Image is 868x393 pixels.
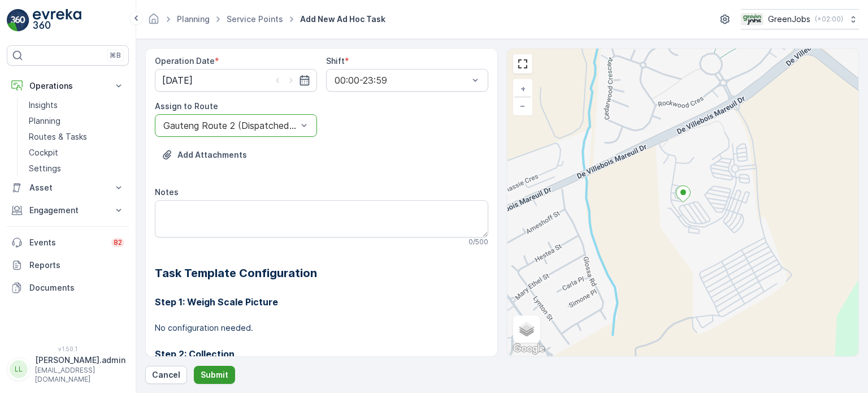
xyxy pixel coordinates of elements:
[7,254,129,277] a: Reports
[741,9,859,29] button: GreenJobs(+02:00)
[155,56,215,66] label: Operation Date
[155,101,218,111] label: Assign to Route
[29,205,106,216] p: Engagement
[145,366,187,384] button: Cancel
[29,237,105,248] p: Events
[326,56,345,66] label: Shift
[155,347,488,361] h3: Step 2: Collection
[177,14,210,24] a: Planning
[514,317,539,342] a: Layers
[155,69,317,92] input: dd/mm/yyyy
[7,199,129,222] button: Engagement
[24,129,129,145] a: Routes & Tasks
[29,260,124,271] p: Reports
[35,366,125,384] p: [EMAIL_ADDRESS][DOMAIN_NAME]
[155,187,179,197] label: Notes
[468,237,488,247] p: 0 / 500
[24,97,129,113] a: Insights
[514,97,531,114] a: Zoom Out
[24,161,129,176] a: Settings
[510,342,548,356] a: Open this area in Google Maps (opens a new window)
[768,14,810,25] p: GreenJobs
[7,176,129,199] button: Asset
[741,13,763,25] img: Green_Jobs_Logo.png
[155,295,488,309] h3: Step 1: Weigh Scale Picture
[7,75,129,97] button: Operations
[10,360,28,378] div: LL
[147,17,160,27] a: Homepage
[110,51,121,60] p: ⌘B
[177,149,247,161] p: Add Attachments
[29,282,124,293] p: Documents
[29,115,60,127] p: Planning
[152,369,180,381] p: Cancel
[520,101,526,110] span: −
[7,231,129,254] a: Events82
[33,9,81,32] img: logo_light-DOdMpM7g.png
[520,84,526,93] span: +
[155,146,254,164] button: Upload File
[815,15,843,24] p: ( +02:00 )
[155,322,488,334] p: No configuration needed.
[29,163,61,174] p: Settings
[227,14,283,24] a: Service Points
[35,355,125,366] p: [PERSON_NAME].admin
[514,55,531,72] a: View Fullscreen
[29,147,58,158] p: Cockpit
[155,265,488,282] h2: Task Template Configuration
[201,369,228,381] p: Submit
[24,145,129,161] a: Cockpit
[510,342,548,356] img: Google
[29,80,106,92] p: Operations
[514,80,531,97] a: Zoom In
[7,277,129,299] a: Documents
[7,9,29,32] img: logo
[7,346,129,352] span: v 1.50.1
[29,131,87,142] p: Routes & Tasks
[7,355,129,384] button: LL[PERSON_NAME].admin[EMAIL_ADDRESS][DOMAIN_NAME]
[194,366,235,384] button: Submit
[24,113,129,129] a: Planning
[29,182,106,193] p: Asset
[114,238,122,247] p: 82
[298,14,388,25] span: Add New Ad Hoc Task
[29,100,58,111] p: Insights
